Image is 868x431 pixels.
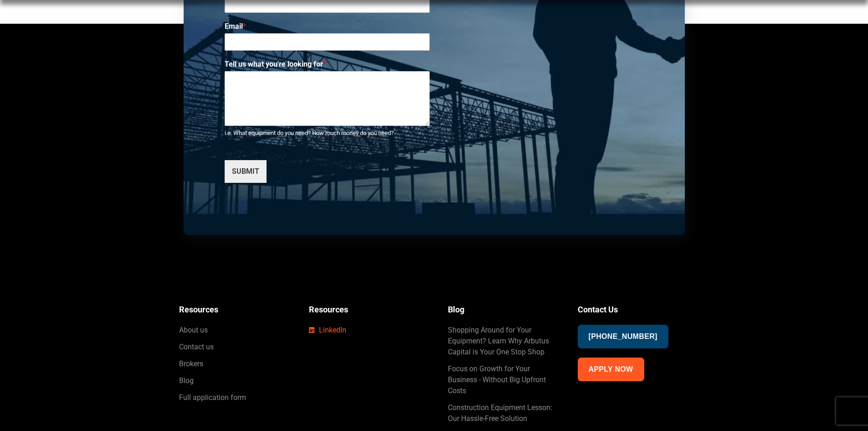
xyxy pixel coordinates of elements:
[578,325,668,348] a: [PHONE_NUMBER]
[448,402,560,424] a: Construction Equipment Lesson: Our Hassle-Free Solution
[578,358,644,381] a: Apply Now
[589,363,633,376] span: Apply Now
[317,325,346,336] span: LinkedIn
[225,22,430,31] label: Email
[309,303,430,316] h5: Resources
[225,130,430,137] div: i.e. What equipment do you need? How much money do you need?
[578,303,689,316] h5: Contact Us
[225,60,430,69] label: Tell us what you're looking for
[179,342,291,353] a: Contact us
[448,325,560,358] a: Shopping Around for Your Equipment? Learn Why Arbutus Capital is Your One Stop Shop
[179,392,246,403] span: Full application form
[179,325,208,336] span: About us
[309,325,430,336] a: LinkedIn
[179,392,291,403] a: Full application form
[179,342,214,353] span: Contact us
[589,330,657,343] span: [PHONE_NUMBER]
[179,358,291,369] a: Brokers
[179,358,203,369] span: Brokers
[448,303,560,316] h5: Blog
[225,160,267,183] button: SUBMIT
[179,375,194,386] span: Blog
[448,363,560,396] a: Focus on Growth for Your Business - Without Big Upfront Costs
[179,303,291,316] h5: Resources
[179,325,291,336] a: About us
[179,375,291,386] a: Blog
